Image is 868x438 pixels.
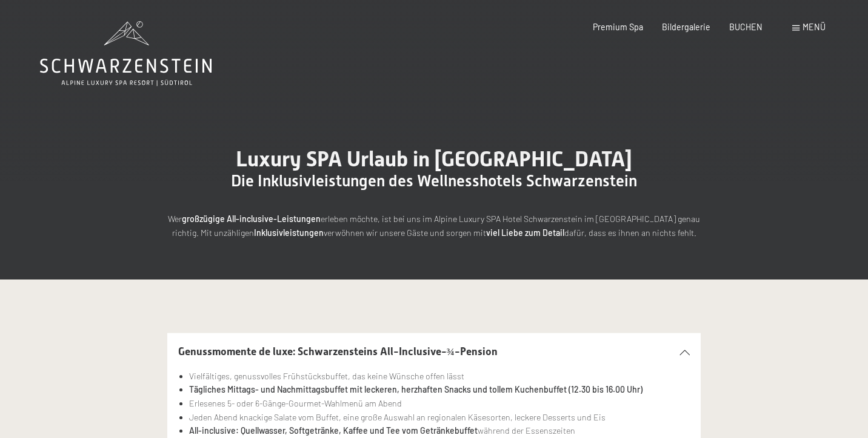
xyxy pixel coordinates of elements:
strong: All-inclusive: Quellwasser, Softgetränke, Kaffee und Tee vom Getränkebuffet [189,425,478,436]
a: BUCHEN [729,22,763,32]
strong: Tägliches Mittags- und Nachmittagsbuffet mit leckeren, herzhaften Snacks und tollem Kuchenbuffet ... [189,384,643,394]
span: Die Inklusivleistungen des Wellnesshotels Schwarzenstein [231,172,637,190]
span: Luxury SPA Urlaub in [GEOGRAPHIC_DATA] [236,146,632,171]
li: Jeden Abend knackige Salate vom Buffet, eine große Auswahl an regionalen Käsesorten, leckere Dess... [189,411,690,425]
a: Premium Spa [593,22,643,32]
strong: Inklusivleistungen [254,227,324,238]
p: Wer erleben möchte, ist bei uns im Alpine Luxury SPA Hotel Schwarzenstein im [GEOGRAPHIC_DATA] ge... [167,212,701,240]
li: während der Essenszeiten [189,424,690,438]
li: Vielfältiges, genussvolles Frühstücksbuffet, das keine Wünsche offen lässt [189,370,690,384]
span: Genussmomente de luxe: Schwarzensteins All-Inclusive-¾-Pension [178,345,498,358]
span: Menü [803,22,826,32]
strong: viel Liebe zum Detail [486,227,564,238]
strong: großzügige All-inclusive-Leistungen [182,214,321,224]
li: Erlesenes 5- oder 6-Gänge-Gourmet-Wahlmenü am Abend [189,397,690,411]
a: Bildergalerie [662,22,710,32]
